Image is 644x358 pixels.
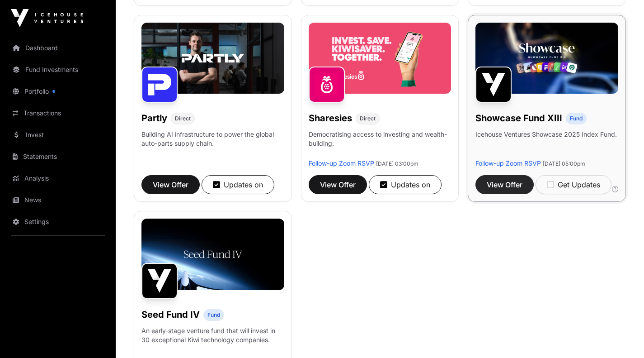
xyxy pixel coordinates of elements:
a: Fund Investments [7,60,108,80]
a: News [7,190,108,210]
p: Democratising access to investing and wealth-building. [309,130,451,159]
button: View Offer [475,175,534,194]
h1: Sharesies [309,112,352,124]
a: Follow-up Zoom RSVP [309,159,374,167]
a: Dashboard [7,38,108,58]
img: Icehouse Ventures Logo [11,9,83,27]
span: View Offer [487,179,522,190]
button: View Offer [309,175,367,194]
div: Get Updates [547,179,600,190]
h1: Showcase Fund XIII [475,112,562,124]
span: [DATE] 05:00pm [543,160,585,167]
a: Settings [7,212,108,232]
button: Updates on [369,175,442,194]
p: Icehouse Ventures Showcase 2025 Index Fund. [475,130,617,139]
div: Updates on [380,179,430,190]
div: Updates on [213,179,263,190]
img: Showcase-Fund-Banner-1.jpg [475,23,618,94]
img: Seed Fund IV [141,263,178,299]
h1: Partly [141,112,167,124]
a: Analysis [7,168,108,188]
p: An early-stage venture fund that will invest in 30 exceptional Kiwi technology companies. [141,326,284,344]
a: Transactions [7,103,108,123]
a: Statements [7,147,108,167]
img: Partly-Banner.jpg [141,23,284,94]
img: Showcase Fund XIII [475,67,512,103]
span: Direct [360,115,376,122]
span: Fund [207,311,220,319]
button: Updates on [202,175,274,194]
a: Follow-up Zoom RSVP [475,159,541,167]
button: View Offer [141,175,200,194]
img: Seed-Fund-4_Banner.jpg [141,219,284,290]
button: Get Updates [536,175,611,194]
a: Invest [7,125,108,145]
a: Portfolio [7,81,108,101]
span: Fund [570,115,583,122]
p: Building AI infrastructure to power the global auto-parts supply chain. [141,130,284,159]
img: Partly [141,67,178,103]
span: Direct [175,115,191,122]
span: View Offer [153,179,188,190]
span: [DATE] 03:00pm [376,160,418,167]
img: Sharesies-Banner.jpg [309,23,451,94]
h1: Seed Fund IV [141,308,200,321]
img: Sharesies [309,67,345,103]
span: View Offer [320,179,356,190]
iframe: Chat Widget [599,315,644,358]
